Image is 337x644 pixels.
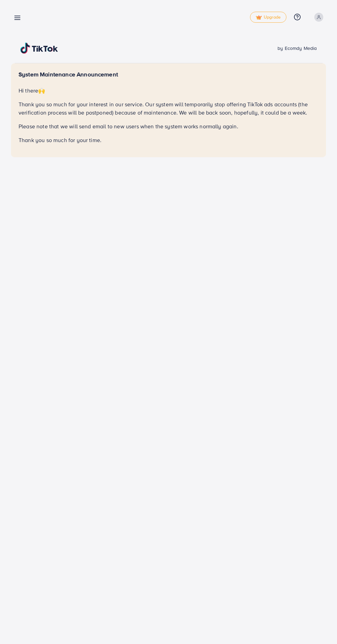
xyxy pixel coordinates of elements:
[256,15,281,20] span: Upgrade
[19,122,318,130] p: Please note that we will send email to new users when the system works normally again.
[19,100,318,117] p: Thank you so much for your interest in our service. Our system will temporarily stop offering Tik...
[250,12,286,23] a: tickUpgrade
[20,43,58,54] img: TikTok
[19,86,318,95] p: Hi there
[256,15,262,20] img: tick
[19,71,318,78] h5: System Maintenance Announcement
[278,45,317,52] span: by Ecomdy Media
[19,136,318,144] p: Thank you so much for your time.
[38,87,45,94] span: 🙌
